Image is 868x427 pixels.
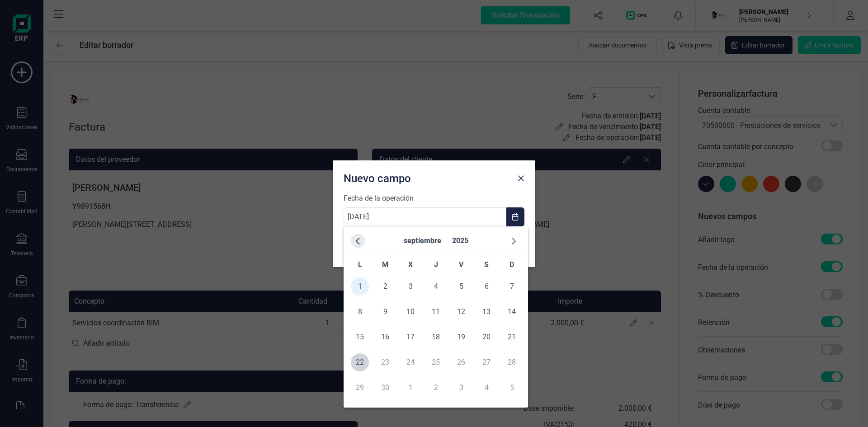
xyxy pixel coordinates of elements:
span: M [382,260,388,269]
span: 2 [376,277,394,296]
span: 5 [452,277,470,296]
span: 20 [477,328,495,346]
span: 14 [503,303,521,321]
span: 11 [427,303,445,321]
span: 22 [351,353,369,371]
label: Fecha de la operación [344,193,414,204]
span: 21 [503,328,521,346]
span: 12 [452,303,470,321]
button: Close [514,171,528,186]
span: septiembre [400,233,445,249]
span: V [459,260,463,269]
span: 8 [351,303,369,321]
span: 19 [452,328,470,346]
span: 1 [351,277,369,296]
span: 15 [351,328,369,346]
span: 13 [477,303,495,321]
span: 6 [477,277,495,296]
span: D [509,260,514,269]
span: X [408,260,413,269]
div: Nuevo campo [340,168,514,186]
span: 18 [427,328,445,346]
span: L [358,260,362,269]
span: J [434,260,438,269]
span: 16 [376,328,394,346]
span: 10 [401,303,420,321]
span: 17 [401,328,420,346]
span: 2025 [448,233,472,249]
span: 4 [427,277,445,296]
span: S [484,260,489,269]
span: 9 [376,303,394,321]
span: 3 [401,277,420,296]
span: 7 [503,277,521,296]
